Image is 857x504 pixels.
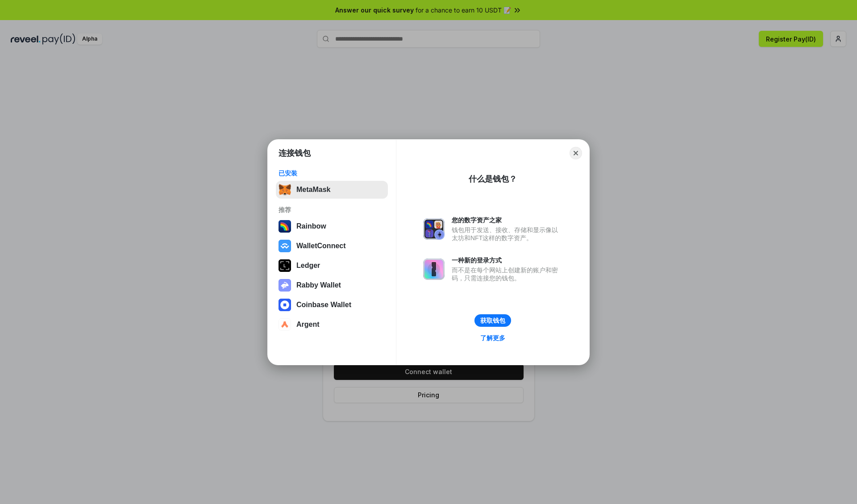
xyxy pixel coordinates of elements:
[452,216,562,224] div: 您的数字资产之家
[276,276,388,294] button: Rabby Wallet
[279,148,311,158] h1: 连接钱包
[279,299,291,311] img: svg+xml,%3Csvg%20width%3D%2228%22%20height%3D%2228%22%20viewBox%3D%220%200%2028%2028%22%20fill%3D...
[469,174,517,184] div: 什么是钱包？
[296,321,320,329] div: Argent
[279,259,291,272] img: svg+xml,%3Csvg%20xmlns%3D%22http%3A%2F%2Fwww.w3.org%2F2000%2Fsvg%22%20width%3D%2228%22%20height%3...
[474,314,511,327] button: 获取钱包
[276,316,388,333] button: Argent
[276,257,388,275] button: Ledger
[296,301,351,309] div: Coinbase Wallet
[296,262,320,270] div: Ledger
[480,334,505,342] div: 了解更多
[452,256,562,264] div: 一种新的登录方式
[452,226,562,242] div: 钱包用于发送、接收、存储和显示像以太坊和NFT这样的数字资产。
[480,317,505,325] div: 获取钱包
[570,147,582,159] button: Close
[296,281,341,289] div: Rabby Wallet
[279,240,291,252] img: svg+xml,%3Csvg%20width%3D%2228%22%20height%3D%2228%22%20viewBox%3D%220%200%2028%2028%22%20fill%3D...
[279,220,291,233] img: svg+xml,%3Csvg%20width%3D%22120%22%20height%3D%22120%22%20viewBox%3D%220%200%20120%20120%22%20fil...
[279,169,385,177] div: 已安装
[296,186,330,194] div: MetaMask
[452,266,562,282] div: 而不是在每个网站上创建新的账户和密码，只需连接您的钱包。
[279,206,385,214] div: 推荐
[423,218,445,240] img: svg+xml,%3Csvg%20xmlns%3D%22http%3A%2F%2Fwww.w3.org%2F2000%2Fsvg%22%20fill%3D%22none%22%20viewBox...
[276,217,388,235] button: Rainbow
[475,332,511,344] a: 了解更多
[279,183,291,196] img: svg+xml,%3Csvg%20fill%3D%22none%22%20height%3D%2233%22%20viewBox%3D%220%200%2035%2033%22%20width%...
[276,181,388,199] button: MetaMask
[296,242,346,250] div: WalletConnect
[279,279,291,292] img: svg+xml,%3Csvg%20xmlns%3D%22http%3A%2F%2Fwww.w3.org%2F2000%2Fsvg%22%20fill%3D%22none%22%20viewBox...
[276,237,388,255] button: WalletConnect
[296,222,326,230] div: Rainbow
[279,318,291,331] img: svg+xml,%3Csvg%20width%3D%2228%22%20height%3D%2228%22%20viewBox%3D%220%200%2028%2028%22%20fill%3D...
[276,296,388,314] button: Coinbase Wallet
[423,258,445,280] img: svg+xml,%3Csvg%20xmlns%3D%22http%3A%2F%2Fwww.w3.org%2F2000%2Fsvg%22%20fill%3D%22none%22%20viewBox...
